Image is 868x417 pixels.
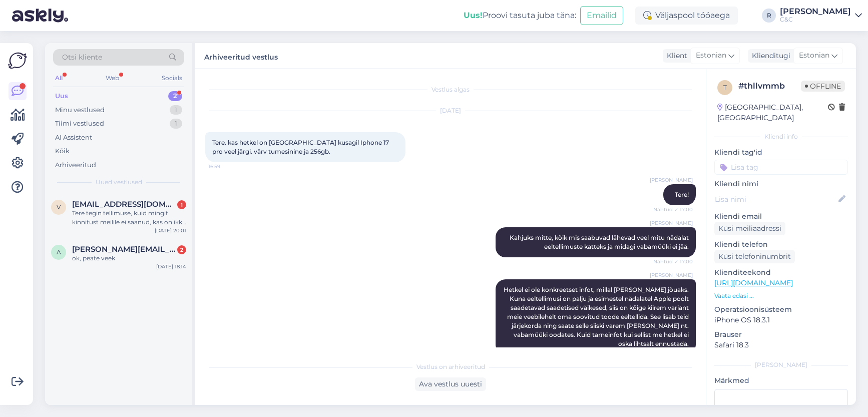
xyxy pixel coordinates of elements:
[780,16,851,24] div: C&C
[780,8,862,24] a: [PERSON_NAME]C&C
[714,132,848,141] div: Kliendi info
[714,329,848,340] p: Brauser
[714,179,848,189] p: Kliendi nimi
[650,271,693,279] span: [PERSON_NAME]
[177,200,186,209] div: 1
[714,360,848,369] div: [PERSON_NAME]
[715,194,836,205] input: Lisa nimi
[205,106,696,115] div: [DATE]
[177,245,186,254] div: 2
[738,80,801,92] div: # thllvmmb
[714,304,848,315] p: Operatsioonisüsteem
[204,49,278,63] label: Arhiveeritud vestlus
[780,8,851,16] div: [PERSON_NAME]
[156,263,186,270] div: [DATE] 18:14
[714,340,848,350] p: Safari 18.3
[650,219,693,227] span: [PERSON_NAME]
[635,7,738,25] div: Väljaspool tööaega
[714,375,848,386] p: Märkmed
[801,81,845,92] span: Offline
[714,160,848,175] input: Lisa tag
[464,11,483,20] b: Uus!
[170,119,182,129] div: 1
[208,163,246,170] span: 16:59
[104,72,121,85] div: Web
[464,10,576,22] div: Proovi tasuta juba täna:
[53,72,65,85] div: All
[663,51,687,61] div: Klient
[57,248,61,256] span: a
[714,239,848,250] p: Kliendi telefon
[653,206,693,213] span: Nähtud ✓ 17:00
[72,245,176,254] span: andrus.tasak@gmail.com
[714,291,848,300] p: Vaata edasi ...
[580,6,623,25] button: Emailid
[55,105,105,115] div: Minu vestlused
[72,254,186,263] div: ok, peate veek
[160,72,184,85] div: Socials
[62,52,102,63] span: Otsi kliente
[168,91,182,101] div: 2
[8,51,27,70] img: Askly Logo
[504,286,690,347] span: Hetkel ei ole konkreetset infot, millal [PERSON_NAME] jõuaks. Kuna eeltellimusi on palju ja esime...
[212,139,390,155] span: Tere. kas hetkel on [GEOGRAPHIC_DATA] kusagil Iphone 17 pro veel järgi. värv tumesinine ja 256gb.
[675,191,689,198] span: Tere!
[653,258,693,265] span: Nähtud ✓ 17:00
[714,267,848,278] p: Klienditeekond
[170,105,182,115] div: 1
[714,315,848,325] p: iPhone OS 18.3.1
[748,51,790,61] div: Klienditugi
[205,85,696,94] div: Vestlus algas
[415,377,486,391] div: Ava vestlus uuesti
[55,146,70,156] div: Kõik
[55,91,68,101] div: Uus
[55,133,92,143] div: AI Assistent
[416,362,485,371] span: Vestlus on arhiveeritud
[717,102,828,123] div: [GEOGRAPHIC_DATA], [GEOGRAPHIC_DATA]
[510,234,690,250] span: Kahjuks mitte, kõik mis saabuvad lähevad veel mitu nädalat eeltellimuste katteks ja midagi vabamü...
[714,222,785,235] div: Küsi meiliaadressi
[55,160,96,170] div: Arhiveeritud
[714,147,848,158] p: Kliendi tag'id
[714,250,795,263] div: Küsi telefoninumbrit
[57,203,61,211] span: v
[696,50,726,61] span: Estonian
[72,209,186,227] div: Tere tegin tellimuse, kuid mingit kinnitust meilile ei saanud, kas on ikka õigest kohast tellitud ?
[762,9,776,23] div: R
[155,227,186,234] div: [DATE] 20:01
[650,176,693,184] span: [PERSON_NAME]
[714,211,848,222] p: Kliendi email
[799,50,829,61] span: Estonian
[723,84,727,91] span: t
[55,119,104,129] div: Tiimi vestlused
[72,200,176,209] span: veiko.veskivali@mail.ee
[714,278,793,287] a: [URL][DOMAIN_NAME]
[96,178,142,187] span: Uued vestlused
